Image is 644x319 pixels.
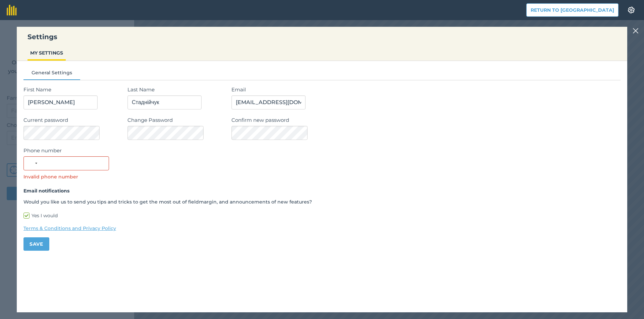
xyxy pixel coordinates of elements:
[23,69,80,79] button: General Settings
[23,237,49,251] button: Save
[127,116,225,124] label: Change Password
[28,47,66,59] button: MY SETTINGS
[23,198,621,206] p: Would you like us to send you tips and tricks to get the most out of fieldmargin, and announcemen...
[633,27,639,35] img: svg+xml;base64,PHN2ZyB4bWxucz0iaHR0cDovL3d3dy53My5vcmcvMjAwMC9zdmciIHdpZHRoPSIyMiIgaGVpZ2h0PSIzMC...
[231,86,621,94] label: Email
[526,3,619,17] button: Return to [GEOGRAPHIC_DATA]
[231,116,621,124] label: Confirm new password
[7,5,17,15] img: fieldmargin Logo
[24,157,39,170] button: Selected country
[627,7,635,13] img: A cog icon
[23,212,621,219] label: Yes I would
[23,86,121,94] label: First Name
[23,116,121,124] label: Current password
[23,147,121,155] label: Phone number
[23,187,621,194] h4: Email notifications
[23,225,621,232] a: Terms & Conditions and Privacy Policy
[17,32,627,42] h3: Settings
[127,86,225,94] label: Last Name
[23,173,121,180] p: Invalid phone number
